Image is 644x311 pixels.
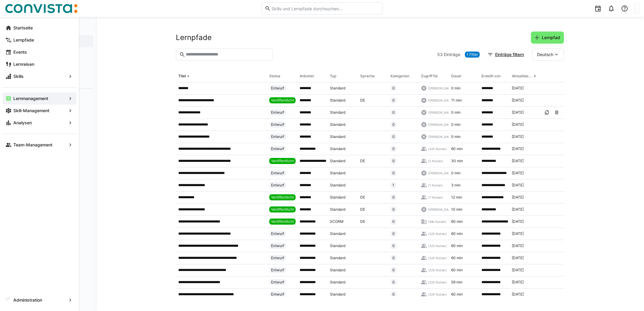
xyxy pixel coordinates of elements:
span: Standard [330,159,345,163]
span: Entwurf [271,171,284,176]
span: Entwurf [271,280,284,285]
span: Standard [330,146,345,151]
span: (225 Nutzer) [428,147,447,151]
span: 0 [392,256,395,260]
div: Typ [330,74,336,79]
span: 0 [392,134,395,139]
span: 0 [392,171,395,176]
span: 0 [392,195,395,200]
span: Standard [330,231,345,236]
span: Standard [330,122,345,127]
span: (225 Nutzer) [428,268,447,272]
span: [DATE] [512,207,524,212]
span: Entwurf [271,268,284,273]
span: 30 min [451,159,463,163]
span: (1 Nutzer) [428,183,443,187]
span: Deutsch [537,52,553,58]
div: Titel [178,74,186,79]
button: Einträge filtern [484,48,528,61]
div: Aktualisiert am [512,74,532,79]
span: Standard [330,171,345,176]
span: Entwurf [271,86,284,91]
span: DE [360,219,365,224]
span: 0 [392,231,395,236]
span: Standard [330,292,345,297]
span: (225 Nutzer) [428,232,447,236]
span: 0 [392,98,395,103]
span: 0 min [451,122,461,127]
div: Erstellt von [481,74,501,79]
span: Veröffentlicht [271,207,294,212]
span: Standard [330,243,345,248]
span: 0 [392,122,395,127]
span: Entwurf [271,292,284,297]
div: Sprache [360,74,375,79]
span: Entwurf [271,146,284,151]
span: Entwurf [271,183,284,188]
span: SCORM [330,219,344,224]
span: Entwurf [271,110,284,115]
span: Entwurf [271,134,284,139]
span: 53 [437,52,443,58]
span: Einträge filtern [494,52,525,58]
span: [DATE] [512,86,524,91]
span: DE [360,195,365,200]
span: ([PERSON_NAME]) [428,207,456,212]
span: ([PERSON_NAME]) [428,98,456,102]
span: 1 [392,183,394,188]
span: 10 min [451,207,462,212]
span: 0 [392,268,395,273]
span: Standard [330,256,345,260]
span: Standard [330,134,345,139]
span: ([PERSON_NAME]) [428,171,456,175]
span: Veröffentlicht [271,219,294,224]
span: 11 min [451,98,462,103]
span: (225 Nutzer) [428,292,447,296]
span: (2 Nutzer) [428,159,443,163]
span: Lernpfad [541,35,561,41]
div: Status [269,74,280,79]
span: 0 [392,207,395,212]
span: 3 min [451,183,461,188]
input: Skills und Lernpfade durchsuchen… [271,6,379,11]
div: Zugriff für [421,74,438,79]
span: 60 min [451,146,463,151]
span: ([PERSON_NAME]) [428,135,456,139]
span: 60 min [451,243,463,248]
span: 1 Filter [467,52,478,57]
span: [DATE] [512,231,524,236]
span: [DATE] [512,159,524,163]
span: Standard [330,110,345,115]
span: Entwurf [271,231,284,236]
span: [DATE] [512,219,524,224]
span: DE [360,159,365,163]
span: [DATE] [512,195,524,200]
span: Standard [330,280,345,285]
span: [DATE] [512,183,524,188]
span: 0 min [451,171,461,176]
span: 60 min [451,256,463,260]
span: 0 [392,243,395,248]
span: 60 min [451,231,463,236]
span: 60 min [451,292,463,297]
span: (225 Nutzer) [428,256,447,260]
span: Veröffentlicht [271,195,294,200]
span: Entwurf [271,256,284,260]
span: Entwurf [271,243,284,248]
span: DE [360,207,365,212]
div: Kategorien [391,74,409,79]
span: 60 min [451,268,463,273]
span: 0 min [451,86,461,91]
span: [DATE] [512,171,524,176]
span: Entwurf [271,122,284,127]
span: ([PERSON_NAME]) [428,110,456,115]
span: [DATE] [512,292,524,297]
span: ([PERSON_NAME]) [428,122,456,127]
span: Veröffentlicht [271,98,294,103]
span: Standard [330,86,345,91]
span: Standard [330,195,345,200]
span: ([PERSON_NAME]) [428,86,456,90]
span: [DATE] [512,122,524,127]
span: [DATE] [512,243,524,248]
span: 59 min [451,280,462,285]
